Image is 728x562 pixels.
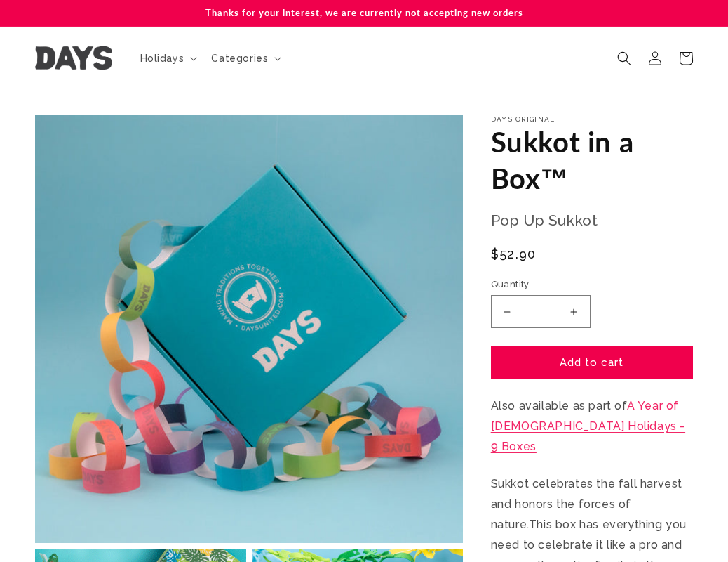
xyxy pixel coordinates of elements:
[203,44,287,73] summary: Categories
[491,399,685,453] a: A Year of [DEMOGRAPHIC_DATA] Holidays - 9 Boxes
[491,115,693,124] p: Days Original
[132,44,203,73] summary: Holidays
[609,43,640,74] summary: Search
[491,207,693,234] p: Pop Up Sukkot
[491,124,693,197] h1: Sukkot in a Box™
[491,277,693,292] label: Quantity
[211,52,268,65] span: Categories
[35,46,112,70] img: Days United
[491,346,693,379] button: Add to cart
[491,244,537,263] span: $52.90
[140,52,184,65] span: Holidays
